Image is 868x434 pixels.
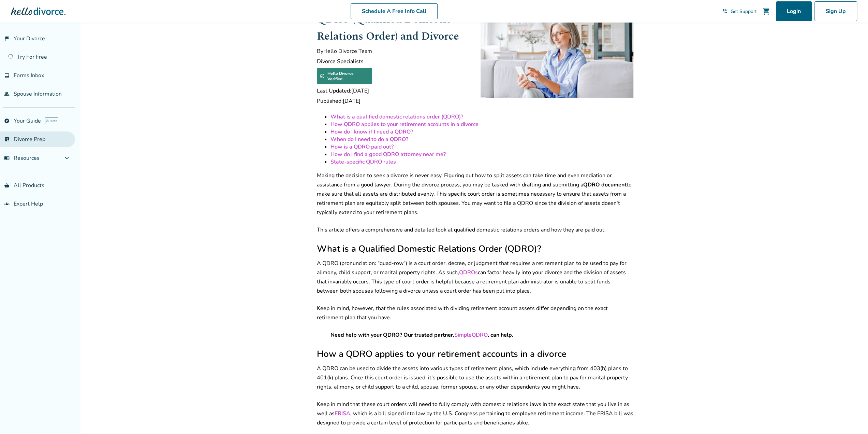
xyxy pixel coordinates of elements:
span: Divorce Specialists [317,58,470,65]
a: phone_in_talkGet Support [722,8,757,15]
span: menu_book [4,155,10,161]
span: people [4,91,10,97]
p: Keep in mind, however, that the rules associated with dividing retirement account assets differ d... [317,304,633,322]
a: When do I need to do a QDRO? [330,136,408,143]
p: Need help with your QDRO? Our trusted partner, , can help. [330,331,620,340]
a: QDROs [459,269,478,276]
span: By Hello Divorce Team [317,47,470,55]
a: How do I know if I need a QDRO? [330,128,413,136]
a: ERISA [335,410,350,417]
a: SimpleQDRO [454,331,488,339]
img: Older woman uses her smartphone to search for information about QDROs [481,21,633,98]
span: AI beta [45,117,58,124]
h2: How a QDRO applies to your retirement accounts in a divorce [317,348,633,360]
p: A QDRO can be used to divide the assets into various types of retirement plans, which include eve... [317,364,633,392]
span: shopping_basket [4,183,10,188]
span: flag_2 [4,36,10,41]
span: Published: [DATE] [317,97,470,105]
h1: QDRO (Qualified Domestic Relations Order) and Divorce [317,11,470,45]
iframe: Chat Widget [834,401,868,434]
span: shopping_cart [762,7,770,15]
span: expand_more [63,154,71,162]
span: groups [4,201,10,207]
h2: What is a Qualified Domestic Relations Order (QDRO)? [317,243,633,255]
a: State-specific QDRO rules [330,158,396,166]
a: How QDRO applies to your retirement accounts in a divorce [330,121,479,128]
span: inbox [4,73,10,78]
span: explore [4,118,10,124]
p: Keep in mind that these court orders will need to fully comply with domestic relations laws in th... [317,400,633,428]
a: Schedule A Free Info Call [351,3,438,19]
span: list_alt_check [4,137,10,142]
div: Hello Divorce Verified [317,68,372,84]
p: A QDRO (pronunciation: "quad-row") is a court order, decree, or judgment that requires a retireme... [317,259,633,296]
p: Making the decision to seek a divorce is never easy. Figuring out how to split assets can take ti... [317,171,633,217]
span: phone_in_talk [722,9,728,14]
a: What is a qualified domestic relations order (QDRO)? [330,113,463,121]
span: QDRO document [583,181,627,188]
span: Last Updated: [DATE] [317,87,470,95]
a: Sign Up [814,1,857,21]
span: Resources [4,154,40,162]
a: Login [776,1,812,21]
a: How do I find a good QDRO attorney near me? [330,151,446,158]
span: Forms Inbox [14,72,44,79]
a: How is a QDRO paid out? [330,143,394,151]
span: Get Support [731,8,757,15]
p: This article offers a comprehensive and detailed look at qualified domestic relations orders and ... [317,225,633,235]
